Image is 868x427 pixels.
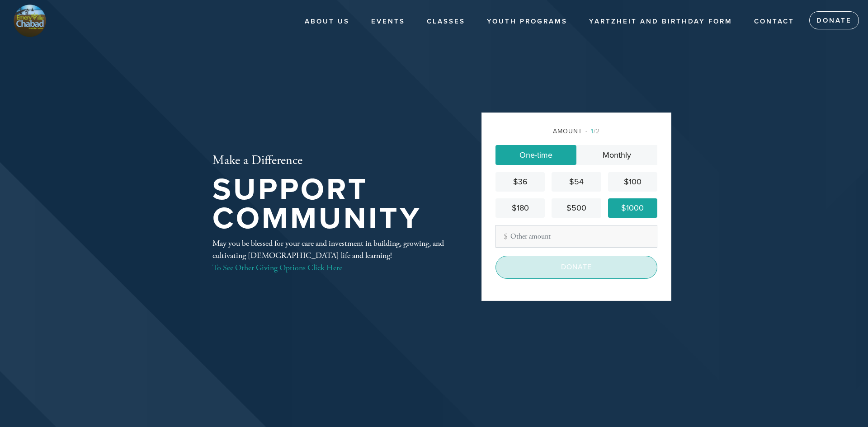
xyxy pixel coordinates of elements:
div: $100 [612,176,654,188]
h2: Make a Difference [212,153,452,169]
div: $1000 [612,202,654,214]
a: $180 [495,198,545,218]
a: To See Other Giving Options Click Here [212,263,342,273]
div: $36 [499,176,541,188]
a: Classes [420,13,472,30]
div: $54 [555,176,597,188]
a: Monthly [576,145,657,165]
a: $36 [495,172,545,192]
a: Yartzheit and Birthday Form [582,13,739,30]
div: $500 [555,202,597,214]
input: Donate [495,256,657,278]
a: $1000 [608,198,657,218]
a: Events [364,13,412,30]
input: Other amount [495,225,657,248]
a: $100 [608,172,657,192]
h1: Support Community [212,175,452,234]
img: logo.png [14,5,46,37]
div: Amount [495,127,657,136]
span: /2 [585,127,600,135]
span: 1 [591,127,594,135]
a: Contact [747,13,801,30]
a: About Us [298,13,356,30]
a: $54 [552,172,601,192]
a: Donate [809,11,859,29]
a: One-time [495,145,576,165]
a: $500 [552,198,601,218]
div: $180 [499,202,541,214]
a: Youth Programs [480,13,574,30]
div: May you be blessed for your care and investment in building, growing, and cultivating [DEMOGRAPHI... [212,237,452,274]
